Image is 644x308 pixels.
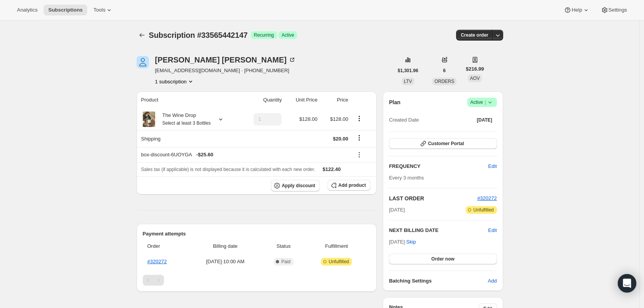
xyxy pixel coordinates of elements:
span: Skip [406,238,416,246]
small: Select at least 3 Bottles [162,120,211,126]
th: Shipping [137,130,240,147]
th: Product [137,91,240,108]
span: Edit [488,162,497,170]
button: Edit [483,160,501,173]
span: [DATE] [389,206,405,214]
button: [DATE] [472,115,497,125]
span: $20.00 [333,136,348,142]
button: Create order [456,30,493,41]
button: Tools [89,5,118,15]
span: Created Date [389,116,419,124]
span: LTV [404,79,412,84]
a: #320272 [477,195,497,201]
span: AOV [470,76,480,81]
button: $1,301.96 [393,65,423,76]
span: Tools [93,7,105,13]
span: Settings [609,7,627,13]
span: - $25.60 [196,151,213,159]
span: Every 3 months [389,175,424,181]
button: #320272 [477,195,497,202]
span: Subscriptions [48,7,83,13]
span: Active [470,98,494,106]
span: Create order [461,32,488,38]
button: Order now [389,254,497,264]
button: Subscriptions [44,5,87,15]
span: [DATE] · [389,239,416,245]
span: Paid [281,259,291,265]
span: Help [571,7,582,13]
button: Product actions [353,114,365,123]
span: [DATE] [477,117,492,123]
div: The Wine Drop [157,112,211,127]
button: Product actions [155,78,194,85]
button: 6 [438,65,450,76]
button: Analytics [12,5,42,15]
h2: NEXT BILLING DATE [389,227,488,234]
span: Billing date [191,242,260,250]
div: [PERSON_NAME] [PERSON_NAME] [155,56,296,64]
span: 6 [443,68,446,74]
th: Price [320,91,351,108]
span: [EMAIL_ADDRESS][DOMAIN_NAME] · [PHONE_NUMBER] [155,67,296,74]
span: [DATE] · 10:00 AM [191,258,260,266]
h6: Batching Settings [389,277,488,285]
th: Unit Price [284,91,319,108]
h2: LAST ORDER [389,195,477,202]
span: Order now [431,256,455,262]
span: Sales tax (if applicable) is not displayed because it is calculated with each new order. [141,167,315,172]
span: Unfulfilled [473,207,494,213]
h2: Payment attempts [143,230,371,238]
span: $1,301.96 [398,68,418,74]
button: Settings [596,5,632,15]
button: Help [559,5,594,15]
div: Open Intercom Messenger [618,274,636,293]
span: Status [265,242,303,250]
button: Skip [402,236,421,248]
nav: Pagination [143,275,371,286]
th: Quantity [240,91,284,108]
button: Edit [488,227,497,234]
span: Subscription #33565442147 [149,31,248,39]
div: box-discount-6UOYGA [141,151,348,159]
h2: FREQUENCY [389,162,488,170]
span: Analytics [17,7,37,13]
button: Shipping actions [353,134,365,142]
span: Add product [338,182,366,188]
span: Dorothy Andrews [137,56,149,68]
span: ORDERS [434,79,454,84]
span: Customer Portal [428,140,464,147]
span: Active [282,32,294,38]
h2: Plan [389,98,401,106]
span: Unfulfilled [329,259,349,265]
span: Add [488,277,497,285]
span: $216.99 [466,65,484,73]
span: | [485,99,486,105]
span: $128.00 [330,116,348,122]
button: Subscriptions [137,30,147,41]
button: Apply discount [271,180,320,191]
th: Order [143,238,188,255]
button: Add product [328,180,370,191]
button: Customer Portal [389,138,497,149]
span: Recurring [254,32,274,38]
span: $122.40 [323,166,341,172]
span: $128.00 [299,116,318,122]
button: Add [483,275,501,287]
span: Fulfillment [307,242,366,250]
a: #320272 [147,259,167,264]
span: Apply discount [282,183,315,189]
